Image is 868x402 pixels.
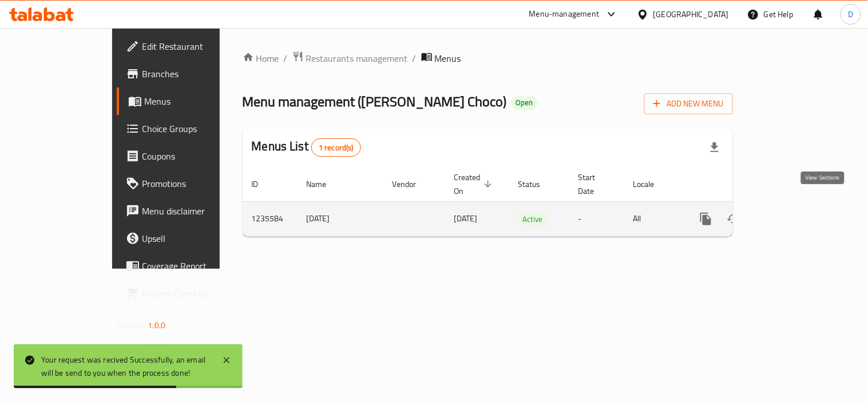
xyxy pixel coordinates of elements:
[653,97,724,111] span: Add New Menu
[142,259,248,273] span: Coverage Report
[243,51,279,65] a: Home
[306,51,408,65] span: Restaurants management
[117,280,257,307] a: Grocery Checklist
[142,122,248,136] span: Choice Groups
[142,149,248,163] span: Coupons
[117,225,257,252] a: Upsell
[307,177,342,191] span: Name
[633,177,669,191] span: Locale
[117,252,257,280] a: Coverage Report
[118,337,171,352] span: Get support on:
[454,170,496,198] span: Created On
[292,51,408,66] a: Restaurants management
[148,318,165,333] span: 1.0.0
[284,51,288,65] li: /
[117,33,257,60] a: Edit Restaurant
[848,8,853,21] span: D
[312,142,360,153] span: 1 record(s)
[683,167,811,202] th: Actions
[142,67,248,81] span: Branches
[117,170,257,197] a: Promotions
[518,213,548,226] span: Active
[298,201,383,236] td: [DATE]
[142,39,248,53] span: Edit Restaurant
[578,170,611,198] span: Start Date
[252,177,274,191] span: ID
[518,212,548,226] div: Active
[512,98,538,108] span: Open
[311,138,361,157] div: Total records count
[142,204,248,218] span: Menu disclaimer
[117,87,257,115] a: Menus
[624,201,683,236] td: All
[117,115,257,142] a: Choice Groups
[435,51,461,65] span: Menus
[243,201,298,236] td: 1235584
[701,134,728,161] div: Export file
[413,51,417,65] li: /
[644,93,733,114] button: Add New Menu
[243,89,507,114] span: Menu management ( [PERSON_NAME] Choco )
[243,51,733,66] nav: breadcrumb
[142,286,248,300] span: Grocery Checklist
[142,232,248,245] span: Upsell
[243,167,811,237] table: enhanced table
[518,177,556,191] span: Status
[118,318,146,333] span: Version:
[653,8,729,21] div: [GEOGRAPHIC_DATA]
[454,211,478,226] span: [DATE]
[117,60,257,87] a: Branches
[720,205,747,233] button: Change Status
[41,353,211,379] div: Your request was recived Successfully, an email will be send to you when the process done!
[252,138,361,157] h2: Menus List
[142,177,248,190] span: Promotions
[393,177,431,191] span: Vendor
[117,142,257,170] a: Coupons
[569,201,624,236] td: -
[512,96,538,110] div: Open
[529,7,600,21] div: Menu-management
[692,205,720,233] button: more
[117,197,257,225] a: Menu disclaimer
[144,94,248,108] span: Menus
